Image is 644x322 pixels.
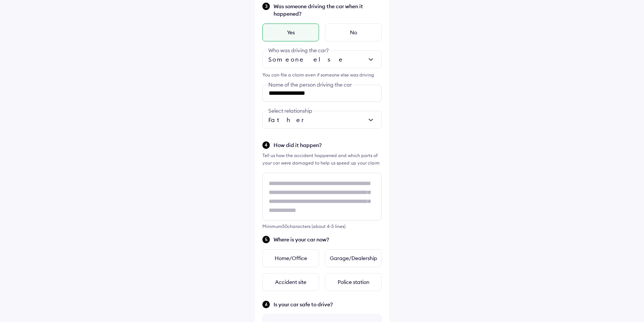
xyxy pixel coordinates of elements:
[274,141,382,149] span: How did it happen?
[262,152,382,167] div: Tell us how the accident happened and which parts of your car were damaged to help us speed up yo...
[268,56,344,63] span: Someone else
[325,273,382,291] div: Police station
[325,249,382,267] div: Garage/Dealership
[262,273,319,291] div: Accident site
[262,71,382,79] div: You can file a claim even if someone else was driving
[262,24,319,41] div: Yes
[325,24,382,41] div: No
[274,3,382,18] span: Was someone driving the car when it happened?
[262,223,382,229] div: Minimum 50 characters (about 4-5 lines)
[268,116,314,124] span: Father
[274,236,382,243] span: Where is your car now?
[274,301,382,308] span: Is your car safe to drive?
[262,249,319,267] div: Home/Office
